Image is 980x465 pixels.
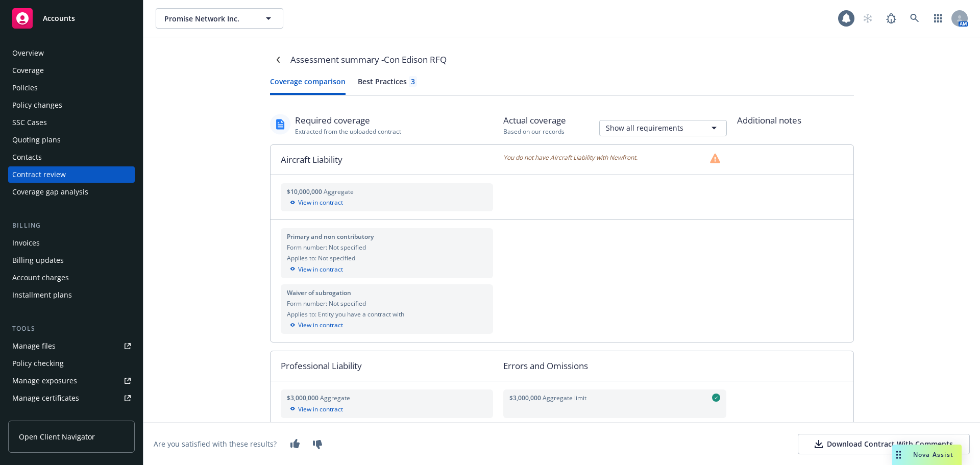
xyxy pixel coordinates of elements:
[287,299,487,308] div: Form number: Not specified
[287,198,487,207] div: View in contract
[287,254,487,262] div: Applies to: Not specified
[290,53,447,66] div: Assessment summary - Con Edison RFQ
[164,13,253,24] span: Promise Network Inc.
[287,265,487,274] div: View in contract
[8,373,135,389] a: Manage exposures
[12,373,77,389] div: Manage exposures
[509,394,541,402] span: $3,000,000
[295,127,401,136] div: Extracted from the uploaded contract
[43,14,75,22] span: Accounts
[287,405,487,414] div: View in contract
[287,321,487,330] div: View in contract
[287,310,487,319] div: Applies to: Entity you have a contract with
[857,8,878,29] a: Start snowing
[815,439,953,449] div: Download Contract With Comments
[12,407,64,424] div: Manage claims
[892,445,962,465] button: Nova Assist
[503,351,737,381] div: Errors and Omissions
[12,390,79,406] div: Manage certificates
[411,76,415,87] div: 3
[8,132,135,148] a: Quoting plans
[8,97,135,113] a: Policy changes
[881,8,901,29] a: Report a Bug
[8,355,135,372] a: Policy checking
[8,221,135,231] div: Billing
[503,114,566,127] div: Actual coverage
[12,45,44,61] div: Overview
[12,287,72,303] div: Installment plans
[8,270,135,286] a: Account charges
[892,445,905,465] div: Drag to move
[737,114,854,127] div: Additional notes
[8,407,135,424] a: Manage claims
[271,351,504,381] div: Professional Liability
[320,394,350,402] span: Aggregate
[12,62,44,79] div: Coverage
[543,394,586,402] span: Aggregate limit
[12,270,69,286] div: Account charges
[12,132,61,148] div: Quoting plans
[270,52,286,68] a: Navigate back
[12,166,66,183] div: Contract review
[287,243,487,252] div: Form number: Not specified
[287,232,487,241] div: Primary and non contributory
[503,127,566,136] div: Based on our records
[12,114,47,131] div: SSC Cases
[8,338,135,354] a: Manage files
[19,431,95,442] span: Open Client Navigator
[270,76,346,95] button: Coverage comparison
[8,390,135,406] a: Manage certificates
[12,149,42,165] div: Contacts
[8,287,135,303] a: Installment plans
[271,145,504,175] div: Aircraft Liability
[295,114,401,127] div: Required coverage
[287,394,320,402] span: $3,000,000
[904,8,925,29] a: Search
[324,187,354,196] span: Aggregate
[8,235,135,251] a: Invoices
[12,338,56,354] div: Manage files
[287,187,324,196] span: $10,000,000
[12,184,88,200] div: Coverage gap analysis
[12,252,64,268] div: Billing updates
[8,252,135,268] a: Billing updates
[8,62,135,79] a: Coverage
[8,149,135,165] a: Contacts
[503,153,638,163] span: You do not have Aircraft Liability with Newfront.
[8,114,135,131] a: SSC Cases
[358,76,417,87] div: Best Practices
[8,184,135,200] a: Coverage gap analysis
[928,8,948,29] a: Switch app
[8,4,135,33] a: Accounts
[12,97,62,113] div: Policy changes
[12,80,38,96] div: Policies
[798,434,970,454] button: Download Contract With Comments
[913,450,953,459] span: Nova Assist
[12,355,64,372] div: Policy checking
[156,8,283,29] button: Promise Network Inc.
[8,45,135,61] a: Overview
[8,166,135,183] a: Contract review
[8,324,135,334] div: Tools
[8,80,135,96] a: Policies
[12,235,40,251] div: Invoices
[154,439,277,450] div: Are you satisfied with these results?
[287,288,487,297] div: Waiver of subrogation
